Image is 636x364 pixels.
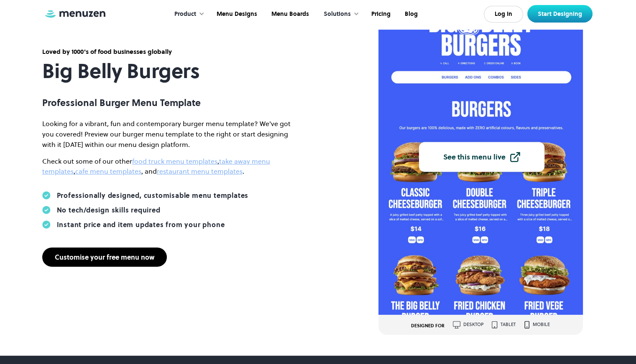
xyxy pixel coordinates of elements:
div: See this menu live [443,153,506,161]
div: Product [174,10,196,19]
a: Log In [484,6,523,23]
div: tablet [501,322,516,327]
div: No tech/design skills required [57,206,161,214]
a: Blog [397,1,424,27]
div: desktop [463,322,483,327]
p: Professional Burger Menu Template [42,97,293,108]
h1: Big Belly Burgers [42,60,293,83]
a: See this menu live [419,142,544,172]
div: Product [166,1,209,27]
a: restaurant menu templates [157,167,243,176]
div: Loved by 1000's of food businesses globally [42,47,293,56]
a: Start Designing [527,5,593,23]
a: Menu Boards [263,1,315,27]
div: Customise your free menu now [55,254,154,260]
div: mobile [533,322,550,327]
a: cafe menu templates [75,167,141,176]
a: Customise your free menu now [42,248,167,267]
a: food truck menu templates [132,157,217,166]
p: Check out some of our other , , , and . [42,156,293,177]
div: Solutions [315,1,363,27]
p: Looking for a vibrant, fun and contemporary burger menu template? We've got you covered! Preview ... [42,119,293,149]
div: Solutions [324,10,351,19]
a: Pricing [363,1,397,27]
div: Instant price and item updates from your phone [57,220,225,229]
div: DESIGNED FOR [411,324,444,329]
a: Menu Designs [209,1,263,27]
div: Professionally designed, customisable menu templates [57,191,249,200]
